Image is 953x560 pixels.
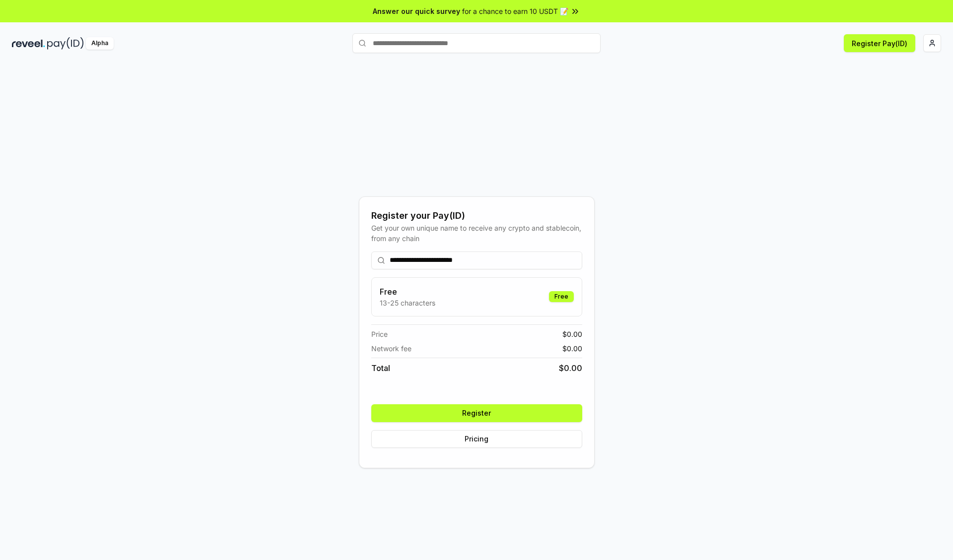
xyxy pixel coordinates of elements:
[12,37,45,50] img: reveel_dark
[86,37,114,50] div: Alpha
[559,362,582,374] span: $ 0.00
[380,286,435,298] h3: Free
[373,6,460,16] span: Answer our quick survey
[371,343,411,354] span: Network fee
[371,404,582,422] button: Register
[562,343,582,354] span: $ 0.00
[47,37,84,50] img: pay_id
[462,6,568,16] span: for a chance to earn 10 USDT 📝
[844,34,915,52] button: Register Pay(ID)
[371,362,390,374] span: Total
[371,430,582,448] button: Pricing
[371,209,582,223] div: Register your Pay(ID)
[380,298,435,308] p: 13-25 characters
[562,329,582,339] span: $ 0.00
[371,329,388,339] span: Price
[371,223,582,244] div: Get your own unique name to receive any crypto and stablecoin, from any chain
[549,291,574,302] div: Free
